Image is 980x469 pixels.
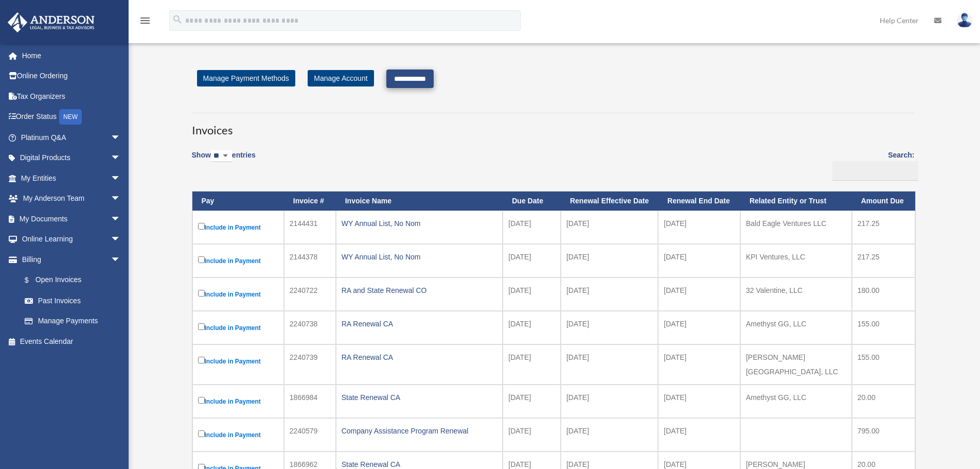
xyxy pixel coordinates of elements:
label: Search: [829,149,915,181]
a: Manage Account [308,70,373,86]
th: Invoice #: activate to sort column ascending [284,192,336,211]
div: RA and State Renewal CO [342,283,497,298]
td: [DATE] [658,211,740,244]
td: 217.25 [852,211,915,244]
td: [DATE] [561,418,658,451]
td: [DATE] [503,311,561,344]
td: 180.00 [852,277,915,311]
span: arrow_drop_down [111,249,131,270]
td: 2240579 [284,418,336,451]
a: Past Invoices [14,290,131,311]
td: [DATE] [561,277,658,311]
td: 2240739 [284,344,336,385]
input: Search: [832,161,918,181]
td: [DATE] [658,385,740,418]
td: Bald Eagle Ventures LLC [740,211,852,244]
td: [DATE] [658,344,740,385]
label: Include in Payment [198,221,278,234]
td: 20.00 [852,385,915,418]
div: WY Annual List, No Nom [342,216,497,231]
td: 795.00 [852,418,915,451]
a: Home [7,45,136,66]
input: Include in Payment [198,323,205,330]
a: Billingarrow_drop_down [7,249,131,270]
th: Invoice Name: activate to sort column ascending [336,192,503,211]
td: [DATE] [503,244,561,277]
td: Amethyst GG, LLC [740,311,852,344]
td: [DATE] [503,211,561,244]
a: Online Ordering [7,66,136,86]
a: Events Calendar [7,331,136,352]
td: [DATE] [561,244,658,277]
td: 217.25 [852,244,915,277]
td: [DATE] [658,418,740,451]
label: Include in Payment [198,321,278,334]
div: NEW [59,109,82,125]
th: Related Entity or Trust: activate to sort column ascending [740,192,852,211]
span: arrow_drop_down [111,209,131,230]
div: WY Annual List, No Nom [342,250,497,264]
label: Include in Payment [198,395,278,408]
div: Company Assistance Program Renewal [342,424,497,438]
td: 155.00 [852,344,915,385]
input: Include in Payment [198,357,205,363]
a: menu [139,18,151,27]
a: Order StatusNEW [7,107,136,128]
td: [DATE] [561,211,658,244]
input: Include in Payment [198,223,205,230]
label: Include in Payment [198,428,278,441]
a: Online Learningarrow_drop_down [7,229,136,250]
span: $ [30,274,35,287]
td: 2144431 [284,211,336,244]
td: 2144378 [284,244,336,277]
td: [DATE] [561,385,658,418]
label: Include in Payment [198,288,278,301]
label: Include in Payment [198,254,278,267]
a: $Open Invoices [14,270,126,291]
td: 2240722 [284,277,336,311]
input: Include in Payment [198,430,205,437]
select: Showentries [211,150,232,162]
td: [DATE] [658,311,740,344]
span: arrow_drop_down [111,229,131,250]
a: Platinum Q&Aarrow_drop_down [7,127,136,148]
input: Include in Payment [198,256,205,263]
img: User Pic [957,13,972,28]
th: Due Date: activate to sort column ascending [503,192,561,211]
a: My Documentsarrow_drop_down [7,209,136,229]
a: My Anderson Teamarrow_drop_down [7,188,136,209]
a: Manage Payments [14,311,131,332]
span: arrow_drop_down [111,148,131,169]
i: menu [139,14,151,27]
div: State Renewal CA [342,390,497,405]
td: 155.00 [852,311,915,344]
span: arrow_drop_down [111,127,131,148]
td: 1866984 [284,385,336,418]
td: [DATE] [503,418,561,451]
td: [DATE] [503,344,561,385]
a: Tax Organizers [7,86,136,107]
div: RA Renewal CA [342,317,497,331]
h3: Invoices [192,113,915,138]
img: Anderson Advisors Platinum Portal [5,12,98,32]
div: RA Renewal CA [342,350,497,364]
i: search [172,14,183,25]
td: [DATE] [503,385,561,418]
span: arrow_drop_down [111,168,131,189]
a: Digital Productsarrow_drop_down [7,148,136,168]
td: 2240738 [284,311,336,344]
th: Amount Due: activate to sort column ascending [852,192,915,211]
input: Include in Payment [198,397,205,404]
a: My Entitiesarrow_drop_down [7,168,136,188]
td: [DATE] [658,244,740,277]
td: [DATE] [503,277,561,311]
td: [DATE] [658,277,740,311]
th: Renewal End Date: activate to sort column ascending [658,192,740,211]
th: Pay: activate to sort column descending [192,192,284,211]
td: Amethyst GG, LLC [740,385,852,418]
input: Include in Payment [198,290,205,297]
td: [DATE] [561,344,658,385]
th: Renewal Effective Date: activate to sort column ascending [561,192,658,211]
td: 32 Valentine, LLC [740,277,852,311]
td: KPI Ventures, LLC [740,244,852,277]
